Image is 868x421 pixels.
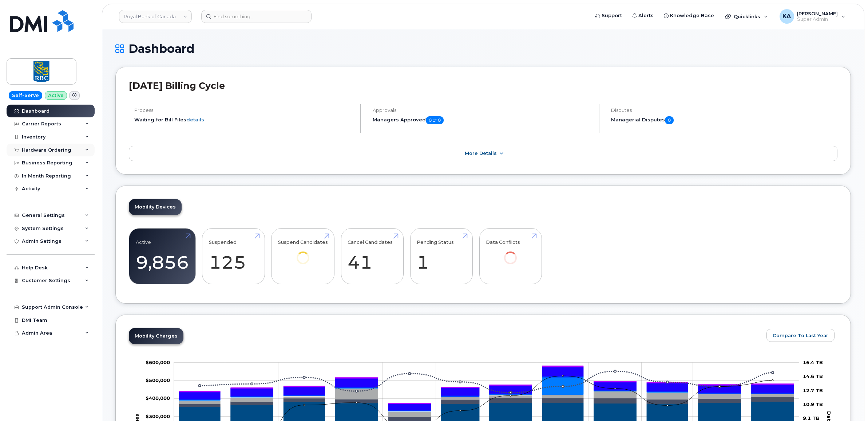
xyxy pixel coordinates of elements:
h4: Process [134,108,354,113]
tspan: 9.1 TB [803,415,820,421]
h4: Approvals [373,108,592,113]
h1: Dashboard [115,42,851,55]
a: Mobility Devices [129,199,182,215]
button: Compare To Last Year [766,329,835,342]
g: $0 [146,395,170,401]
span: 0 [665,116,674,124]
g: Cancellation [179,388,794,417]
tspan: 16.4 TB [803,359,823,365]
tspan: $500,000 [146,377,170,383]
li: Waiting for Bill Files [134,116,354,123]
g: GST [179,376,794,411]
a: Data Conflicts [486,232,535,274]
g: $0 [146,377,170,383]
tspan: 12.7 TB [803,387,823,393]
a: Pending Status 1 [417,232,466,280]
span: Compare To Last Year [773,332,828,339]
tspan: $600,000 [146,359,170,365]
tspan: 14.6 TB [803,373,823,379]
tspan: $300,000 [146,413,170,419]
span: More Details [465,151,497,156]
g: $0 [146,413,170,419]
a: details [186,117,204,122]
tspan: 10.9 TB [803,401,823,407]
a: Mobility Charges [129,328,183,344]
a: Suspended 125 [209,232,258,280]
h4: Disputes [611,108,837,113]
h5: Managerial Disputes [611,116,837,124]
h2: [DATE] Billing Cycle [129,80,837,91]
a: Active 9,856 [136,232,189,280]
g: HST [179,367,794,410]
a: Suspend Candidates [278,232,328,274]
span: 0 of 0 [426,116,444,124]
h5: Managers Approved [373,116,592,124]
tspan: $400,000 [146,395,170,401]
g: $0 [146,359,170,365]
a: Cancel Candidates 41 [348,232,397,280]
